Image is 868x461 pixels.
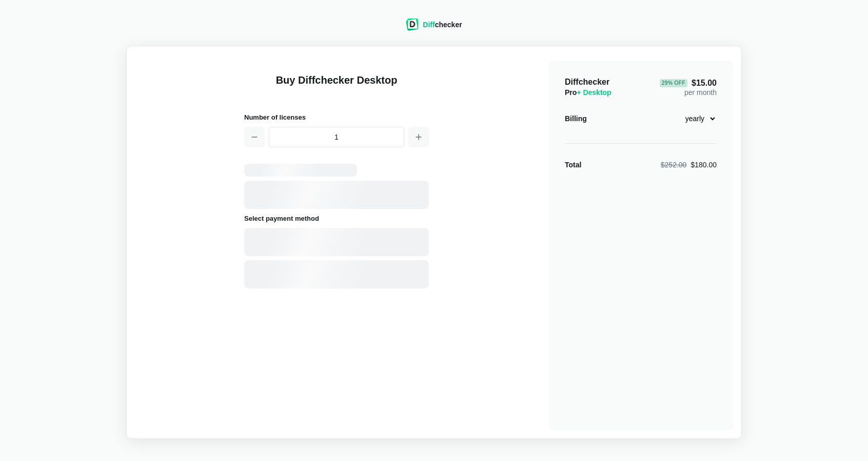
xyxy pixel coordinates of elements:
span: $252.00 [661,161,687,169]
h2: Number of licenses [244,112,429,123]
input: 1 [269,127,404,147]
span: Pro [565,88,611,97]
h2: Select payment method [244,213,429,224]
div: checker [423,20,462,30]
div: per month [660,77,717,98]
a: Diffchecker logoDiffchecker [406,24,462,32]
div: 29 % Off [660,79,687,87]
span: + Desktop [577,88,611,97]
span: Diff [423,21,435,29]
h1: Buy Diffchecker Desktop [244,73,429,100]
strong: Total [565,161,581,169]
span: $15.00 [660,79,717,87]
span: Diffchecker [565,78,609,86]
div: $180.00 [661,160,717,170]
img: Diffchecker logo [406,18,419,31]
div: Billing [565,113,587,124]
